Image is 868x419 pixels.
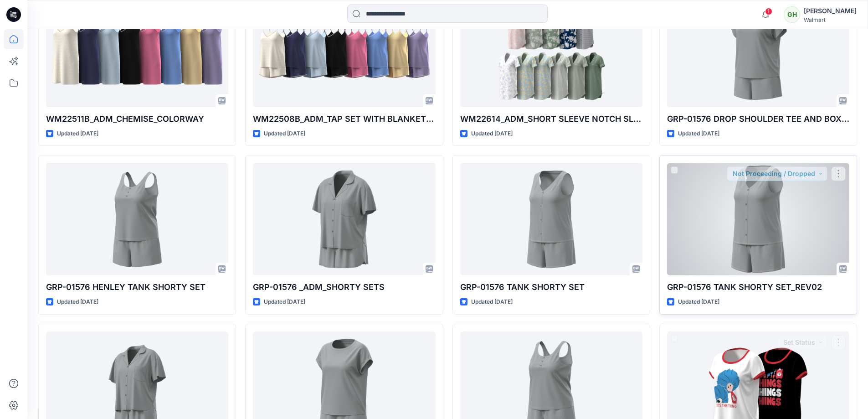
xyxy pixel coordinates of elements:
[471,129,513,139] p: Updated [DATE]
[46,281,228,294] p: GRP-01576 HENLEY TANK SHORTY SET
[667,163,849,275] a: GRP-01576 TANK SHORTY SET_REV02
[46,163,228,275] a: GRP-01576 HENLEY TANK SHORTY SET
[804,16,857,23] div: Walmart
[667,281,849,294] p: GRP-01576 TANK SHORTY SET_REV02
[460,113,642,125] p: WM22614_ADM_SHORT SLEEVE NOTCH SLEEPSHIRT_COLORWAY
[667,113,849,125] p: GRP-01576 DROP SHOULDER TEE AND BOXER SET
[471,297,513,307] p: Updated [DATE]
[264,297,305,307] p: Updated [DATE]
[784,6,800,23] div: GH
[57,297,98,307] p: Updated [DATE]
[678,129,719,139] p: Updated [DATE]
[253,163,435,275] a: GRP-01576 _ADM_SHORTY SETS
[460,281,642,294] p: GRP-01576 TANK SHORTY SET
[804,5,857,16] div: [PERSON_NAME]
[57,129,98,139] p: Updated [DATE]
[264,129,305,139] p: Updated [DATE]
[253,281,435,294] p: GRP-01576 _ADM_SHORTY SETS
[253,113,435,125] p: WM22508B_ADM_TAP SET WITH BLANKET STITCH_COLORWAY
[678,297,719,307] p: Updated [DATE]
[765,8,772,15] span: 1
[460,163,642,275] a: GRP-01576 TANK SHORTY SET
[46,113,228,125] p: WM22511B_ADM_CHEMISE_COLORWAY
